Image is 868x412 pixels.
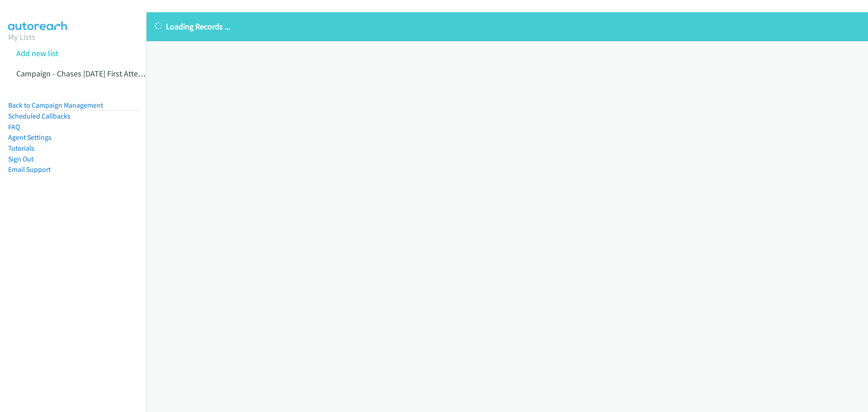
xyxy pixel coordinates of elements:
[8,133,52,142] a: Agent Settings
[8,165,51,174] a: Email Support
[8,112,71,120] a: Scheduled Callbacks
[16,68,156,79] a: Campaign - Chases [DATE] First Attempts
[155,20,860,33] p: Loading Records ...
[8,32,35,42] a: My Lists
[8,144,34,152] a: Tutorials
[8,155,33,163] a: Sign Out
[16,48,58,58] a: Add new list
[8,101,103,109] a: Back to Campaign Management
[8,123,20,131] a: FAQ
